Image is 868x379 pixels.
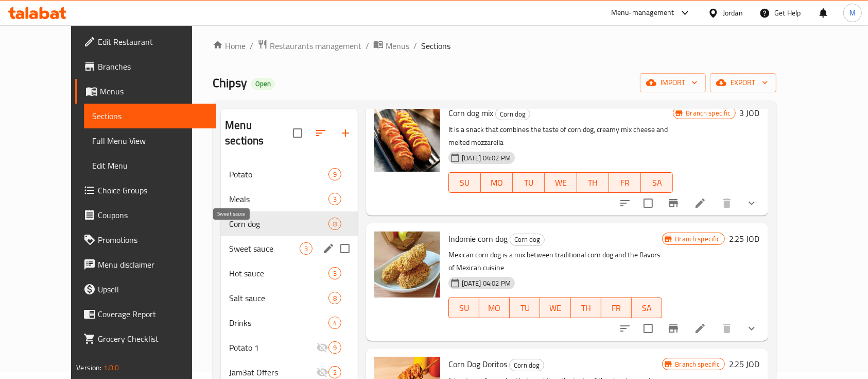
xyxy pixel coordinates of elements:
[75,277,216,302] a: Upsell
[75,29,216,54] a: Edit Restaurant
[300,242,313,255] div: items
[221,211,358,236] div: Corn dog8
[98,209,208,221] span: Coupons
[103,361,119,374] span: 1.0.0
[75,302,216,326] a: Coverage Report
[510,359,544,371] span: Corn dog
[221,236,358,261] div: Sweet sauce3edit
[328,267,341,279] div: items
[75,203,216,227] a: Coupons
[485,175,509,190] span: MO
[92,135,208,147] span: Full Menu View
[229,242,299,255] span: Sweet sauce
[421,40,450,52] span: Sections
[495,108,530,120] div: Corn dog
[221,162,358,187] div: Potato9
[571,298,601,318] button: TH
[229,341,316,354] span: Potato 1
[84,104,216,128] a: Sections
[513,172,545,193] button: TU
[221,261,358,286] div: Hot sauce3
[328,341,341,354] div: items
[98,234,208,246] span: Promotions
[540,298,570,318] button: WE
[229,168,328,180] div: Potato
[613,191,637,216] button: sort-choices
[509,359,544,371] div: Corn dog
[98,60,208,73] span: Branches
[575,301,597,316] span: TH
[510,234,544,245] span: Corn dog
[637,192,659,214] span: Select to update
[221,335,358,360] div: Potato 19
[715,316,739,341] button: delete
[98,184,208,196] span: Choice Groups
[229,292,328,304] span: Salt sauce
[849,7,856,19] span: M
[221,310,358,335] div: Drinks4
[287,122,308,144] span: Select all sections
[694,322,706,335] a: Edit menu item
[745,197,758,209] svg: Show Choices
[374,106,440,172] img: Corn dog mix
[609,172,641,193] button: FR
[213,40,246,52] a: Home
[250,40,253,52] li: /
[545,172,577,193] button: WE
[75,227,216,252] a: Promotions
[329,219,341,229] span: 8
[739,316,764,341] button: show more
[448,249,663,274] p: Mexican corn dog is a mix between traditional corn dog and the flavors of Mexican cuisine
[374,232,440,298] img: Indomie corn dog
[514,301,536,316] span: TU
[329,368,341,377] span: 2
[715,191,739,216] button: delete
[671,234,724,244] span: Branch specific
[694,197,706,209] a: Edit menu item
[613,316,637,341] button: sort-choices
[321,241,336,256] button: edit
[221,187,358,211] div: Meals3
[100,85,208,97] span: Menus
[458,153,515,163] span: [DATE] 04:02 PM
[328,292,341,304] div: items
[251,79,275,88] span: Open
[92,110,208,122] span: Sections
[458,278,515,288] span: [DATE] 04:02 PM
[611,7,674,19] div: Menu-management
[661,191,686,216] button: Branch-specific-item
[98,308,208,320] span: Coverage Report
[229,193,328,205] span: Meals
[671,359,724,369] span: Branch specific
[645,175,669,190] span: SA
[329,343,341,353] span: 9
[75,326,216,351] a: Grocery Checklist
[98,36,208,48] span: Edit Restaurant
[229,366,316,378] span: Jam3at Offers
[75,252,216,277] a: Menu disclaimer
[308,121,333,145] span: Sort sections
[723,7,743,19] div: Jordan
[448,356,507,372] span: Corn Dog Doritos
[544,301,566,316] span: WE
[496,108,530,120] span: Corn dog
[483,301,506,316] span: MO
[213,39,776,53] nav: breadcrumb
[316,366,328,378] svg: Inactive section
[745,322,758,335] svg: Show Choices
[329,269,341,278] span: 3
[316,341,328,354] svg: Inactive section
[229,317,328,329] span: Drinks
[517,175,541,190] span: TU
[448,298,479,318] button: SU
[229,218,328,230] div: Corn dog
[229,267,328,279] span: Hot sauce
[632,298,662,318] button: SA
[448,172,481,193] button: SU
[448,105,493,121] span: Corn dog mix
[448,231,508,246] span: Indomie corn dog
